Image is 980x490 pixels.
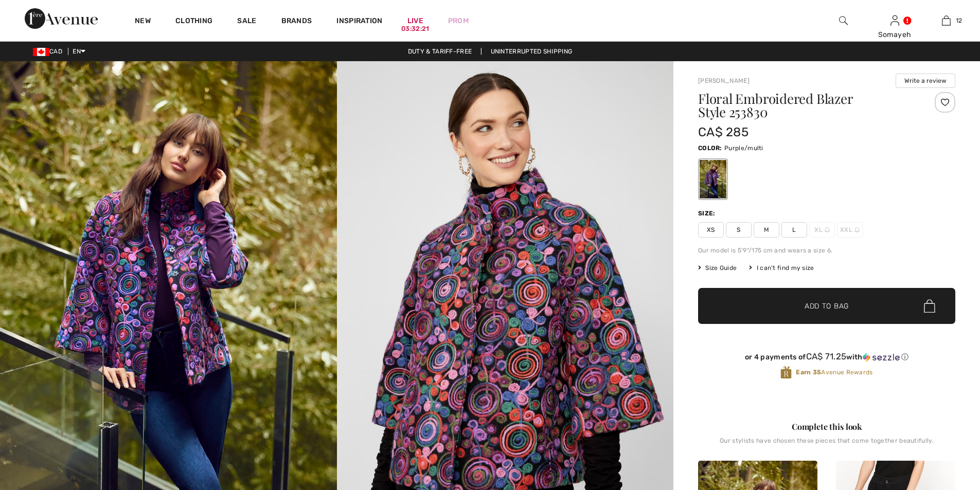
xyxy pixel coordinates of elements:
span: Inspiration [336,16,382,27]
img: search the website [839,14,848,27]
span: L [781,222,807,238]
h1: Floral Embroidered Blazer Style 253830 [698,92,913,119]
div: or 4 payments of with [698,352,955,362]
img: 1ère Avenue [25,8,98,29]
span: XS [698,222,724,238]
iframe: Opens a widget where you can chat to one of our agents [915,413,970,439]
span: 12 [956,16,963,25]
button: Add to Bag [698,288,955,324]
a: Clothing [175,16,212,27]
img: Avenue Rewards [780,366,792,379]
span: S [726,222,752,238]
span: CA$ 285 [698,125,749,139]
span: CA$ 71.25 [806,351,847,361]
span: XXL [837,222,863,238]
span: CAD [33,48,66,55]
span: Color: [698,144,722,152]
strong: Earn 35 [796,369,821,376]
a: Prom [448,15,469,26]
span: EN [73,48,85,55]
span: Size Guide [698,263,737,273]
img: Sezzle [863,353,900,362]
a: 12 [921,14,971,27]
div: I can't find my size [749,263,814,273]
a: Brands [281,16,312,27]
img: Bag.svg [924,299,935,313]
div: Our model is 5'9"/175 cm and wears a size 6. [698,246,955,255]
img: ring-m.svg [854,227,860,232]
a: New [135,16,151,27]
div: 03:32:21 [401,24,429,34]
span: Purple/multi [724,144,763,152]
a: Sign In [890,15,899,25]
button: Write a review [896,74,955,88]
span: Avenue Rewards [796,368,872,377]
img: Canadian Dollar [33,48,49,56]
img: My Info [890,14,899,27]
img: ring-m.svg [825,227,830,232]
div: or 4 payments ofCA$ 71.25withSezzle Click to learn more about Sezzle [698,352,955,366]
div: Size: [698,209,718,218]
span: M [754,222,779,238]
a: [PERSON_NAME] [698,77,750,84]
span: Add to Bag [805,301,849,312]
div: Purple/multi [700,160,726,198]
div: Somayeh [869,29,920,40]
span: XL [809,222,835,238]
div: Complete this look [698,421,955,433]
a: Sale [237,16,256,27]
a: Live03:32:21 [407,15,423,26]
div: Our stylists have chosen these pieces that come together beautifully. [698,437,955,452]
img: My Bag [942,14,951,27]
